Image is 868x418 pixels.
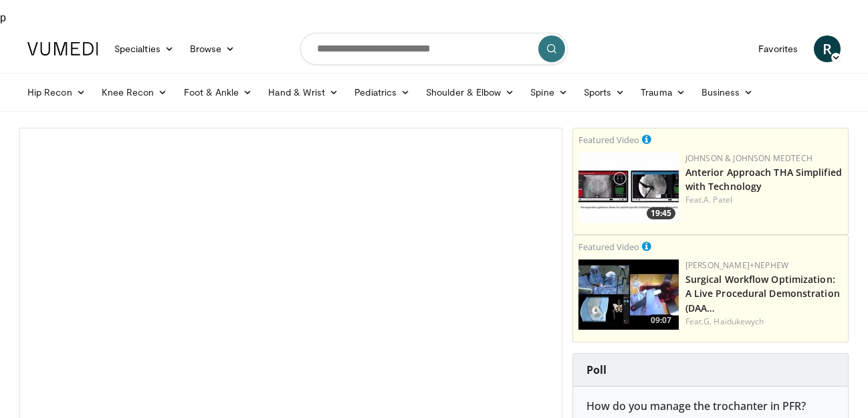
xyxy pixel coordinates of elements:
[346,79,418,106] a: Pediatrics
[586,400,835,413] h6: How do you manage the trochanter in PFR?
[578,152,679,223] a: 19:45
[685,152,812,164] a: Johnson & Johnson MedTech
[685,166,842,193] a: Anterior Approach THA Simplified with Technology
[300,33,568,65] input: Search topics, interventions
[260,79,346,106] a: Hand & Wrist
[703,194,732,205] a: A. Patel
[693,79,762,106] a: Business
[418,79,522,106] a: Shoulder & Elbow
[578,134,639,146] small: Featured Video
[106,35,182,62] a: Specialties
[750,35,806,62] a: Favorites
[522,79,575,106] a: Spine
[685,194,843,206] div: Feat.
[182,35,243,62] a: Browse
[685,316,843,328] div: Feat.
[685,273,840,314] a: Surgical Workflow Optimization: A Live Procedural Demonstration (DAA…
[586,362,607,377] strong: Poll
[647,314,675,326] span: 09:07
[685,259,788,271] a: [PERSON_NAME]+Nephew
[814,35,841,62] a: R
[578,152,679,223] img: 06bb1c17-1231-4454-8f12-6191b0b3b81a.150x105_q85_crop-smart_upscale.jpg
[647,207,675,219] span: 19:45
[578,259,679,330] img: bcfc90b5-8c69-4b20-afee-af4c0acaf118.150x105_q85_crop-smart_upscale.jpg
[176,79,261,106] a: Foot & Ankle
[578,259,679,330] a: 09:07
[19,79,94,106] a: Hip Recon
[27,42,98,56] img: VuMedi Logo
[633,79,693,106] a: Trauma
[578,241,639,253] small: Featured Video
[576,79,633,106] a: Sports
[703,316,764,327] a: G. Haidukewych
[94,79,176,106] a: Knee Recon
